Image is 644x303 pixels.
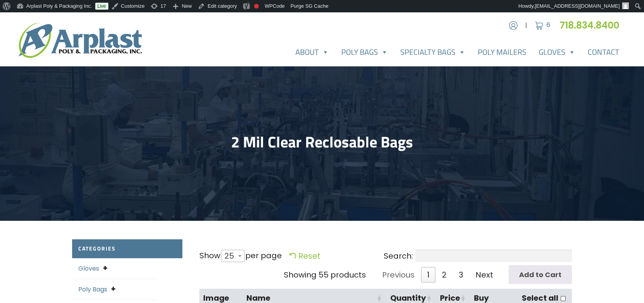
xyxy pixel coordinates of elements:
[199,250,282,262] label: Show per page
[436,267,452,283] a: 2
[221,247,242,265] span: 25
[284,269,366,281] div: Showing 55 products
[78,285,107,294] a: Poly Bags
[335,44,394,60] a: Poly Bags
[421,267,435,283] a: 1
[290,251,320,261] a: Reset
[254,4,259,8] div: Focus keyphrase not set
[535,3,620,9] span: [EMAIL_ADDRESS][DOMAIN_NAME]
[582,44,625,60] a: Contact
[509,265,572,284] input: Add to Cart
[533,44,582,60] a: Gloves
[289,44,335,60] a: About
[453,267,469,283] a: 3
[394,44,472,60] a: Specialty Bags
[376,267,420,283] a: Previous
[19,23,142,58] img: logo
[95,3,108,10] a: Live
[72,133,572,151] h1: 2 Mil Clear Reclosable Bags
[384,250,572,262] label: Search:
[546,20,550,29] span: 6
[415,250,572,262] input: Search:
[78,264,99,273] a: Gloves
[560,19,625,32] a: 718.834.8400
[72,239,182,258] h2: Categories
[470,267,499,283] a: Next
[472,44,533,60] a: Poly Mailers
[221,250,244,262] span: 25
[525,21,527,30] span: |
